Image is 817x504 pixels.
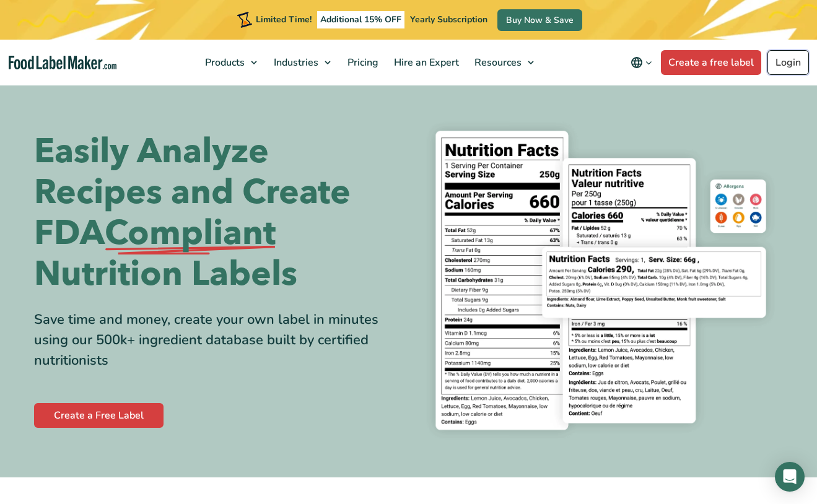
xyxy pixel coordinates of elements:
[201,56,246,69] span: Products
[266,40,337,85] a: Industries
[105,213,276,254] span: Compliant
[34,403,164,428] a: Create a Free Label
[34,131,400,295] h1: Easily Analyze Recipes and Create FDA Nutrition Labels
[622,50,661,75] button: Change language
[256,14,312,25] span: Limited Time!
[9,56,117,70] a: Food Label Maker homepage
[198,40,263,85] a: Products
[34,310,400,371] div: Save time and money, create your own label in minutes using our 500k+ ingredient database built b...
[410,14,487,25] span: Yearly Subscription
[344,56,380,69] span: Pricing
[775,462,805,492] div: Open Intercom Messenger
[270,56,320,69] span: Industries
[387,40,464,85] a: Hire an Expert
[497,9,582,31] a: Buy Now & Save
[340,40,383,85] a: Pricing
[390,56,460,69] span: Hire an Expert
[661,50,761,75] a: Create a free label
[317,11,404,28] span: Additional 15% OFF
[767,50,809,75] a: Login
[471,56,523,69] span: Resources
[467,40,540,85] a: Resources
